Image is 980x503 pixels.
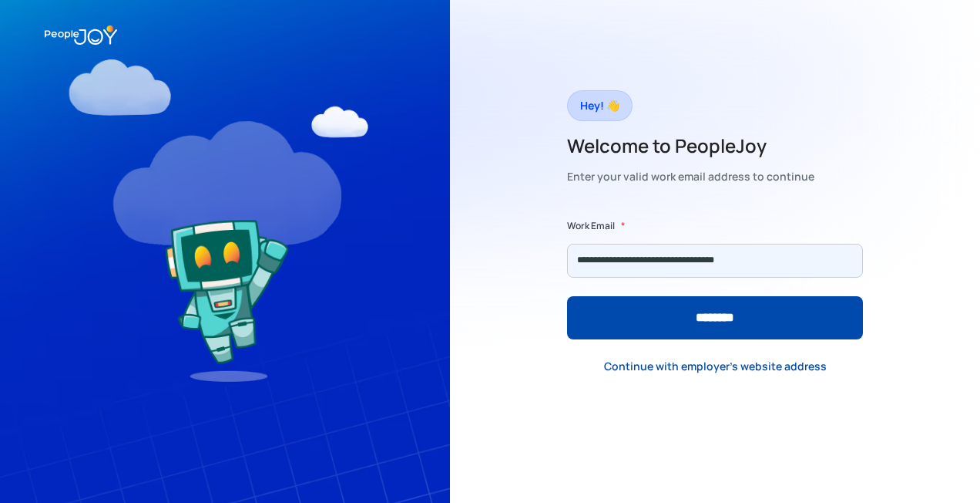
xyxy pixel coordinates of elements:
h2: Welcome to PeopleJoy [567,133,814,158]
div: Enter your valid work email address to continue [567,166,814,187]
label: Work Email [567,218,615,234]
a: Continue with employer's website address [592,351,839,383]
form: Form [567,218,863,339]
div: Continue with employer's website address [604,359,827,374]
div: Hey! 👋 [580,95,619,116]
